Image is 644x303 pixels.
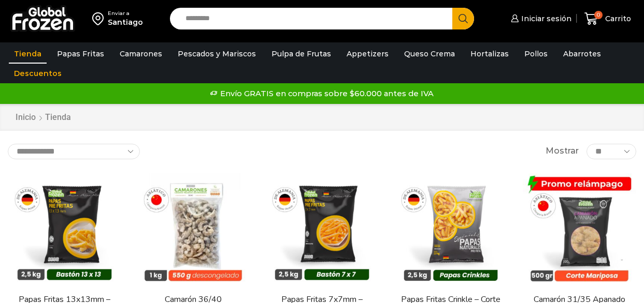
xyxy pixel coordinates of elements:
img: address-field-icon.svg [92,10,108,27]
a: Iniciar sesión [508,8,571,29]
span: 0 [594,11,603,19]
div: Enviar a [108,10,143,17]
a: Pollos [519,44,553,64]
a: 0 Carrito [582,7,634,31]
div: Santiago [108,17,143,27]
a: Hortalizas [465,44,514,64]
a: Inicio [15,112,36,124]
h1: Tienda [45,112,71,122]
a: Pescados y Mariscos [173,44,261,64]
a: Pulpa de Frutas [266,44,336,64]
nav: Breadcrumb [15,112,71,124]
a: Camarones [115,44,167,64]
span: Carrito [603,13,631,24]
a: Abarrotes [558,44,606,64]
a: Descuentos [9,64,67,83]
a: Queso Crema [399,44,460,64]
a: Papas Fritas [52,44,109,64]
a: Tienda [9,44,47,64]
span: Mostrar [546,145,579,157]
select: Pedido de la tienda [8,144,140,159]
a: Appetizers [341,44,394,64]
button: Search button [452,8,474,29]
span: Iniciar sesión [519,13,571,24]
